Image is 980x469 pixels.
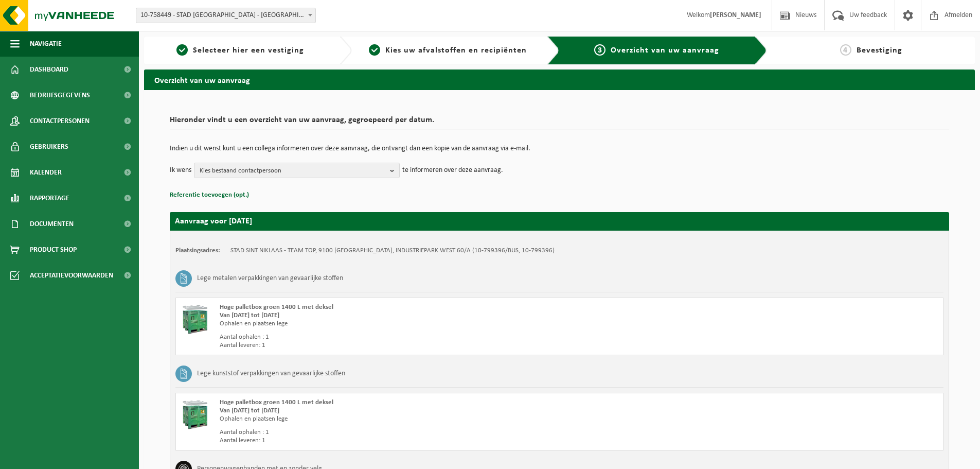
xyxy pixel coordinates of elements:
p: Ik wens [170,163,191,178]
div: Aantal ophalen : 1 [220,333,598,341]
span: Bevestiging [857,46,902,55]
h3: Lege metalen verpakkingen van gevaarlijke stoffen [197,270,343,287]
p: Indien u dit wenst kunt u een collega informeren over deze aanvraag, die ontvangt dan een kopie v... [170,145,949,152]
span: Hoge palletbox groen 1400 L met deksel [220,399,333,406]
strong: [PERSON_NAME] [710,11,761,19]
span: 4 [840,44,851,56]
strong: Plaatsingsadres: [175,247,220,254]
span: Documenten [30,211,74,237]
span: Selecteer hier een vestiging [193,46,304,55]
img: PB-HB-1400-HPE-GN-11.png [181,303,209,334]
span: Dashboard [30,57,68,82]
h3: Lege kunststof verpakkingen van gevaarlijke stoffen [197,366,345,382]
strong: Van [DATE] tot [DATE] [220,312,279,319]
span: Kalender [30,160,62,185]
strong: Aanvraag voor [DATE] [175,217,252,225]
span: Overzicht van uw aanvraag [611,46,719,55]
div: Ophalen en plaatsen lege [220,320,598,328]
span: Kies bestaand contactpersoon [200,163,386,179]
span: Product Shop [30,237,77,263]
span: 10-758449 - STAD SINT NIKLAAS - SINT-NIKLAAS [136,8,315,23]
td: STAD SINT NIKLAAS - TEAM TOP, 9100 [GEOGRAPHIC_DATA], INDUSTRIEPARK WEST 60/A (10-799396/BUS, 10-... [230,247,555,255]
strong: Van [DATE] tot [DATE] [220,407,279,414]
button: Referentie toevoegen (opt.) [170,188,249,202]
h2: Hieronder vindt u een overzicht van uw aanvraag, gegroepeerd per datum. [170,116,949,130]
img: PB-HB-1400-HPE-GN-11.png [181,398,209,429]
a: 2Kies uw afvalstoffen en recipiënten [357,44,539,57]
span: Navigatie [30,31,62,57]
h2: Overzicht van uw aanvraag [144,70,975,90]
div: Aantal leveren: 1 [220,437,598,445]
p: te informeren over deze aanvraag. [402,163,503,178]
div: Aantal ophalen : 1 [220,428,598,437]
div: Ophalen en plaatsen lege [220,415,598,423]
span: Contactpersonen [30,108,90,134]
div: Aantal leveren: 1 [220,341,598,350]
span: Gebruikers [30,134,68,160]
button: Kies bestaand contactpersoon [194,163,400,178]
span: Hoge palletbox groen 1400 L met deksel [220,304,333,310]
span: 10-758449 - STAD SINT NIKLAAS - SINT-NIKLAAS [136,8,316,23]
span: Rapportage [30,185,69,211]
a: 1Selecteer hier een vestiging [149,44,331,57]
span: 1 [176,44,188,56]
span: Kies uw afvalstoffen en recipiënten [385,46,527,55]
span: 2 [369,44,380,56]
span: Bedrijfsgegevens [30,82,90,108]
span: Acceptatievoorwaarden [30,263,113,288]
span: 3 [594,44,605,56]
